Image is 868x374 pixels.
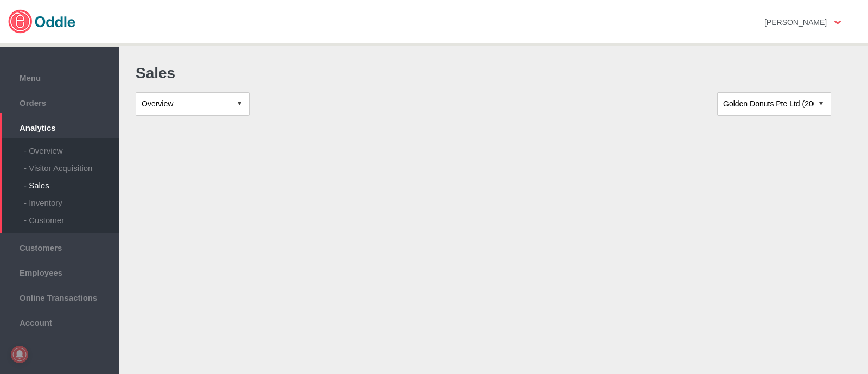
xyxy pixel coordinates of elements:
img: user-option-arrow.png [834,21,841,24]
h1: Sales [136,65,852,82]
div: - Customer [24,207,119,225]
span: Employees [5,265,114,277]
div: - Sales [24,173,119,190]
span: Account [5,315,114,327]
div: - Overview [24,138,119,155]
span: Analytics [5,121,114,132]
strong: [PERSON_NAME] [764,18,827,27]
div: - Visitor Acquisition [24,155,119,173]
span: Online Transactions [5,290,114,302]
span: Menu [5,71,114,83]
div: - Inventory [24,190,119,207]
span: Customers [5,240,114,252]
span: Orders [5,96,114,107]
